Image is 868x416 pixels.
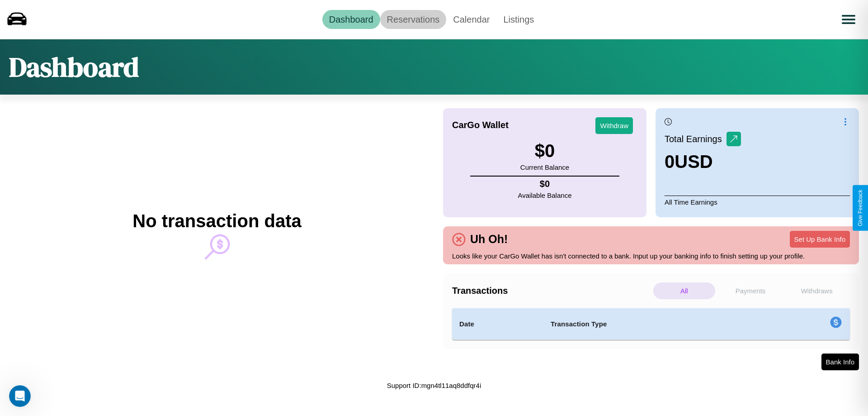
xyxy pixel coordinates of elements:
table: simple table [452,308,850,340]
button: Open menu [836,7,861,32]
iframe: Intercom live chat [9,385,31,407]
p: Available Balance [518,189,572,201]
a: Reservations [380,10,447,29]
h4: $ 0 [518,179,572,189]
p: Withdraws [786,282,848,299]
h3: $ 0 [520,141,569,161]
p: Support ID: mgn4tl11aq8ddfqr4i [387,379,481,392]
button: Set Up Bank Info [790,231,850,248]
div: Give Feedback [857,190,863,226]
button: Bank Info [821,354,859,370]
h1: Dashboard [9,48,139,86]
p: Current Balance [520,161,569,173]
a: Calendar [446,10,496,29]
h3: 0 USD [665,152,741,172]
p: Payments [720,282,782,299]
p: Looks like your CarGo Wallet has isn't connected to a bank. Input up your banking info to finish ... [452,250,850,262]
p: All Time Earnings [665,196,850,208]
h4: CarGo Wallet [452,120,509,130]
a: Dashboard [322,10,380,29]
p: Total Earnings [665,131,726,147]
button: Withdraw [595,117,633,134]
h4: Date [459,319,536,330]
a: Listings [496,10,541,29]
h4: Transaction Type [551,319,756,330]
h2: No transaction data [132,211,301,231]
p: All [653,282,715,299]
h4: Uh Oh! [466,233,512,246]
h4: Transactions [452,286,651,296]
